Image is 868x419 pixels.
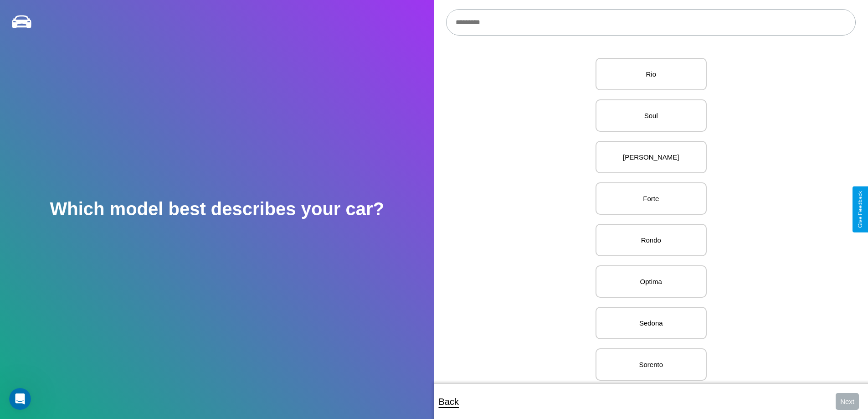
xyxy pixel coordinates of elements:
[857,191,863,228] div: Give Feedback
[606,151,697,163] p: [PERSON_NAME]
[606,68,697,80] p: Rio
[606,275,697,288] p: Optima
[606,358,697,371] p: Sorento
[606,109,697,122] p: Soul
[50,199,384,219] h2: Which model best describes your car?
[836,393,859,410] button: Next
[9,388,31,410] iframe: Intercom live chat
[439,393,459,410] p: Back
[606,317,697,329] p: Sedona
[606,192,697,205] p: Forte
[606,234,697,246] p: Rondo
